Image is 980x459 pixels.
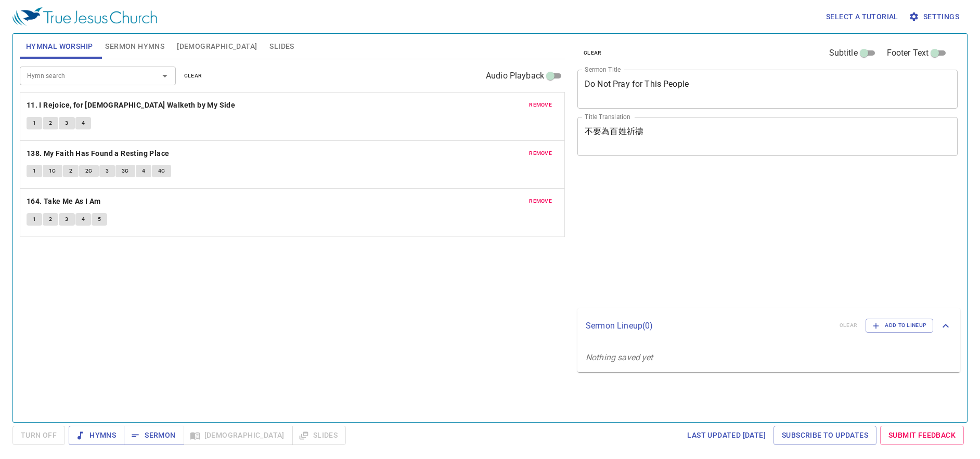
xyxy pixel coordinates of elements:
[529,196,552,206] span: remove
[33,166,36,176] span: 1
[158,166,165,176] span: 4C
[178,70,209,82] button: clear
[27,165,42,177] button: 1
[586,320,831,332] p: Sermon Lineup ( 0 )
[33,215,36,224] span: 1
[177,40,257,53] span: [DEMOGRAPHIC_DATA]
[585,126,950,146] textarea: 不要為百姓祈禱
[773,426,876,445] a: Subscribe to Updates
[142,166,145,176] span: 4
[27,195,101,208] b: 164. Take Me As I Am
[69,426,124,445] button: Hymns
[92,213,107,226] button: 5
[683,426,770,445] a: Last updated [DATE]
[27,117,42,129] button: 1
[822,7,902,27] button: Select a tutorial
[782,429,868,442] span: Subscribe to Updates
[65,119,68,128] span: 3
[152,165,172,177] button: 4C
[124,426,184,445] button: Sermon
[79,165,99,177] button: 2C
[829,47,858,59] span: Subtitle
[577,47,608,59] button: clear
[269,40,294,53] span: Slides
[69,166,72,176] span: 2
[888,429,956,442] span: Submit Feedback
[826,10,898,23] span: Select a tutorial
[49,166,56,176] span: 1C
[907,7,963,27] button: Settings
[106,166,109,176] span: 3
[122,166,129,176] span: 3C
[59,117,74,129] button: 3
[529,100,552,110] span: remove
[136,165,151,177] button: 4
[523,99,558,111] button: remove
[65,215,68,224] span: 3
[27,99,235,112] b: 11. I Rejoice, for [DEMOGRAPHIC_DATA] Walketh by My Side
[585,79,950,99] textarea: Do Not Pray for This People
[872,321,926,330] span: Add to Lineup
[27,147,170,160] b: 138. My Faith Has Found a Resting Place
[887,47,929,59] span: Footer Text
[63,165,79,177] button: 2
[573,167,883,305] iframe: from-child
[911,10,959,23] span: Settings
[82,215,85,224] span: 4
[27,99,237,112] button: 11. I Rejoice, for [DEMOGRAPHIC_DATA] Walketh by My Side
[105,40,164,53] span: Sermon Hymns
[115,165,135,177] button: 3C
[866,319,933,332] button: Add to Lineup
[577,308,960,343] div: Sermon Lineup(0)clearAdd to Lineup
[586,352,653,362] i: Nothing saved yet
[132,429,175,442] span: Sermon
[486,70,544,82] span: Audio Playback
[584,48,602,58] span: clear
[43,165,62,177] button: 1C
[43,213,58,226] button: 2
[33,119,36,128] span: 1
[49,119,52,128] span: 2
[12,7,157,26] img: True Jesus Church
[49,215,52,224] span: 2
[523,195,558,207] button: remove
[75,213,91,226] button: 4
[82,119,85,128] span: 4
[98,215,101,224] span: 5
[26,40,93,53] span: Hymnal Worship
[43,117,58,129] button: 2
[77,429,116,442] span: Hymns
[99,165,115,177] button: 3
[75,117,91,129] button: 4
[27,213,42,226] button: 1
[529,149,552,158] span: remove
[158,69,172,83] button: Open
[85,166,93,176] span: 2C
[59,213,74,226] button: 3
[523,147,558,160] button: remove
[687,429,766,442] span: Last updated [DATE]
[184,71,202,81] span: clear
[27,195,102,208] button: 164. Take Me As I Am
[880,426,964,445] a: Submit Feedback
[27,147,171,160] button: 138. My Faith Has Found a Resting Place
